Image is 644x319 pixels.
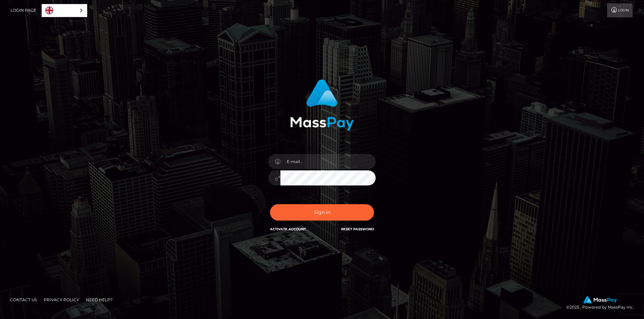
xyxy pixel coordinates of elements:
aside: Language selected: English [42,4,87,17]
a: Login [607,3,633,17]
img: MassPay [583,296,617,304]
a: Activate Account [270,227,306,231]
img: MassPay Login [290,79,354,131]
button: Sign in [270,204,374,221]
a: Privacy Policy [41,295,82,305]
a: Contact Us [7,295,40,305]
a: Login Page [10,3,36,17]
a: Reset Password [341,227,374,231]
div: Language [42,4,87,17]
div: © 2025 , Powered by MassPay Inc. [566,296,639,311]
input: E-mail... [280,154,376,169]
a: Need Help? [83,295,115,305]
a: English [42,4,87,17]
